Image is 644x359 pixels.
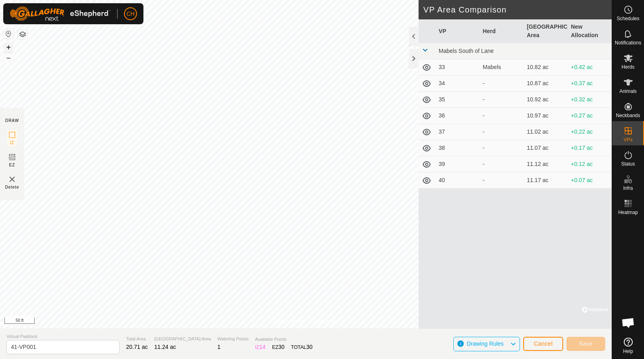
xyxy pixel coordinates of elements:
[436,172,480,189] td: 40
[291,343,312,351] div: TOTAL
[436,92,480,108] td: 35
[4,42,13,52] button: +
[566,337,605,351] button: Save
[568,108,612,124] td: +0.27 ac
[272,343,284,351] div: EZ
[314,318,338,325] a: Contact Us
[154,336,211,342] span: [GEOGRAPHIC_DATA] Area
[524,59,568,76] td: 10.82 ac
[524,156,568,172] td: 11.12 ac
[621,162,635,166] span: Status
[568,156,612,172] td: +0.12 ac
[154,344,176,350] span: 11.24 ac
[217,336,248,342] span: Watering Points
[524,140,568,156] td: 11.07 ac
[10,6,111,21] img: Gallagher Logo
[619,89,637,94] span: Animals
[568,140,612,156] td: +0.17 ac
[483,144,520,152] div: -
[436,19,480,43] th: VP
[217,344,221,350] span: 1
[623,137,632,142] span: VPs
[483,63,520,71] div: Mabels
[524,76,568,92] td: 10.87 ac
[524,124,568,140] td: 11.02 ac
[126,336,148,342] span: Total Area
[467,340,503,347] span: Drawing Rules
[439,48,494,54] span: Mabels South of Lane
[278,344,285,350] span: 30
[534,340,553,347] span: Cancel
[524,19,568,43] th: [GEOGRAPHIC_DATA] Area
[259,344,266,350] span: 14
[436,108,480,124] td: 36
[306,344,313,350] span: 30
[483,111,520,120] div: -
[616,113,640,118] span: Neckbands
[274,318,304,325] a: Privacy Policy
[480,19,524,43] th: Herd
[126,344,148,350] span: 20.71 ac
[483,128,520,136] div: -
[5,118,19,124] div: DRAW
[612,334,644,357] a: Help
[579,340,593,347] span: Save
[568,172,612,189] td: +0.07 ac
[523,337,563,351] button: Cancel
[10,140,15,146] span: IZ
[5,184,19,190] span: Delete
[568,59,612,76] td: +0.42 ac
[568,19,612,43] th: New Allocation
[524,92,568,108] td: 10.92 ac
[7,174,17,184] img: VP
[6,333,120,340] span: Virtual Paddock
[436,76,480,92] td: 34
[436,124,480,140] td: 37
[617,16,639,21] span: Schedules
[524,172,568,189] td: 11.17 ac
[126,10,135,18] span: CH
[4,53,13,63] button: –
[615,40,641,45] span: Notifications
[483,79,520,88] div: -
[524,108,568,124] td: 10.97 ac
[4,29,13,39] button: Reset Map
[568,76,612,92] td: +0.37 ac
[436,140,480,156] td: 38
[483,160,520,168] div: -
[423,5,612,15] h2: VP Area Comparison
[255,336,312,343] span: Available Points
[618,210,638,215] span: Heatmap
[616,311,640,335] div: Open chat
[255,343,265,351] div: IZ
[623,349,633,354] span: Help
[436,59,480,76] td: 33
[18,29,27,39] button: Map Layers
[568,124,612,140] td: +0.22 ac
[568,92,612,108] td: +0.32 ac
[483,95,520,104] div: -
[436,156,480,172] td: 39
[623,186,633,191] span: Infra
[483,176,520,185] div: -
[621,65,634,69] span: Herds
[9,162,15,168] span: EZ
